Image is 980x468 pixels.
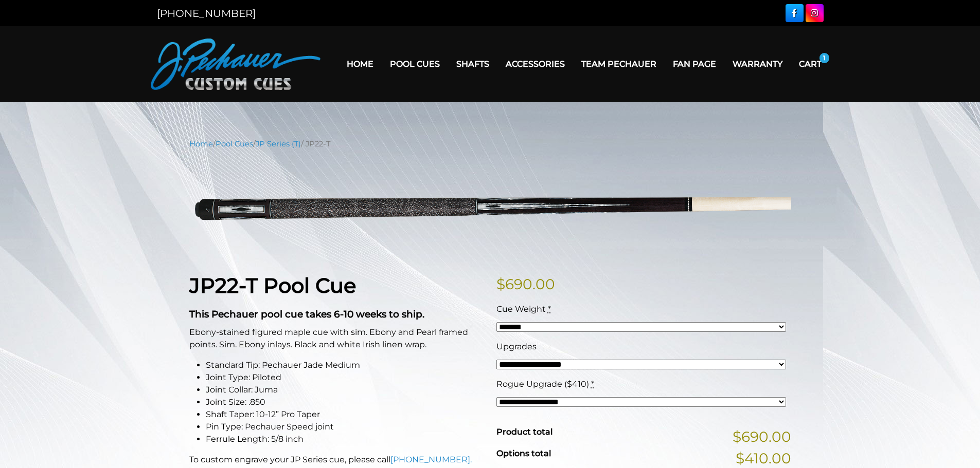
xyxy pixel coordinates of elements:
p: To custom engrave your JP Series cue, please call [189,454,484,466]
li: Ferrule Length: 5/8 inch [206,433,484,445]
a: Accessories [497,51,573,77]
a: Home [338,51,382,77]
strong: JP22-T Pool Cue [189,273,356,298]
li: Shaft Taper: 10-12” Pro Taper [206,408,484,421]
li: Joint Type: Piloted [206,371,484,384]
img: jp22-T.png [189,157,791,257]
li: Standard Tip: Pechauer Jade Medium [206,359,484,371]
span: $ [496,275,505,293]
span: Product total [496,427,553,437]
span: Options total [496,448,551,458]
img: Pechauer Custom Cues [151,39,320,90]
a: Warranty [724,51,791,77]
abbr: required [591,379,594,389]
a: [PHONE_NUMBER]. [390,455,472,464]
a: JP Series (T) [256,139,301,148]
span: $690.00 [733,426,791,447]
a: Shafts [448,51,497,77]
abbr: required [548,304,551,314]
a: Pool Cues [382,51,448,77]
li: Pin Type: Pechauer Speed joint [206,421,484,433]
a: Team Pechauer [573,51,665,77]
p: Ebony-stained figured maple cue with sim. Ebony and Pearl framed points. Sim. Ebony inlays. Black... [189,326,484,351]
a: Pool Cues [216,139,253,148]
span: Upgrades [496,342,537,351]
a: Fan Page [665,51,724,77]
a: Cart [791,51,830,77]
a: Home [189,139,213,148]
span: Cue Weight [496,304,546,314]
nav: Breadcrumb [189,138,791,149]
strong: This Pechauer pool cue takes 6-10 weeks to ship. [189,308,424,320]
li: Joint Size: .850 [206,396,484,408]
bdi: 690.00 [496,275,555,293]
li: Joint Collar: Juma [206,384,484,396]
span: Rogue Upgrade ($410) [496,379,589,389]
a: [PHONE_NUMBER] [157,7,256,20]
